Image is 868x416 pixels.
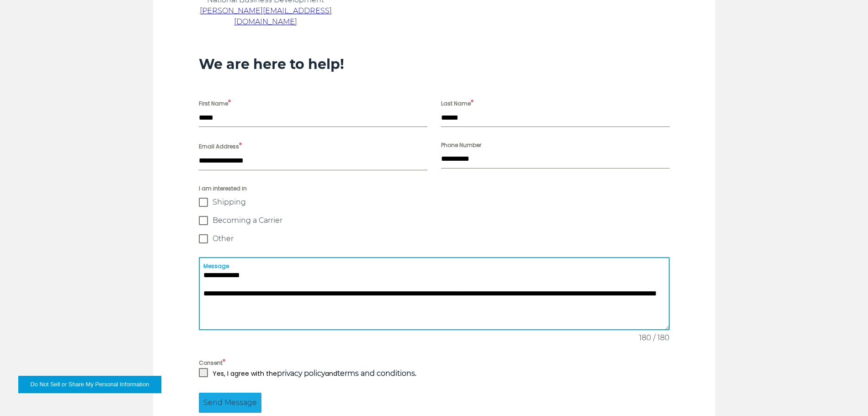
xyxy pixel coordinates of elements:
[199,198,670,207] label: Shipping
[200,6,332,26] a: [PERSON_NAME][EMAIL_ADDRESS][DOMAIN_NAME]
[213,216,282,225] span: Becoming a Carrier
[203,397,257,408] span: Send Message
[199,357,670,368] label: Consent
[213,198,246,207] span: Shipping
[213,234,234,243] span: Other
[18,376,161,393] button: Do Not Sell or Share My Personal Information
[199,234,670,243] label: Other
[337,369,415,378] a: terms and conditions
[277,369,325,378] a: privacy policy
[213,368,416,379] p: Yes, I agree with the and
[822,372,868,416] iframe: Chat Widget
[639,332,670,343] span: 180 / 180
[199,56,670,73] h3: We are here to help!
[199,393,261,413] button: Send Message
[337,369,416,378] strong: .
[199,216,670,225] label: Becoming a Carrier
[199,184,670,193] span: I am interested in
